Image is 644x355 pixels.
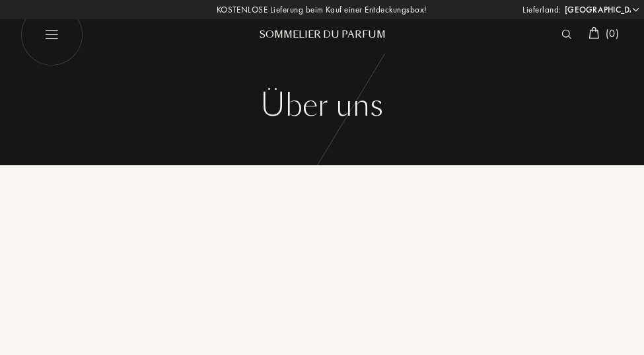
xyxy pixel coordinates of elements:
[20,86,624,126] div: Über uns
[243,28,402,42] div: Sommelier du Parfum
[561,30,571,39] img: search_icn_white.svg
[589,27,599,39] img: cart_white.svg
[20,3,83,66] img: burger_white.png
[606,26,619,40] span: ( 0 )
[522,3,561,17] span: Lieferland:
